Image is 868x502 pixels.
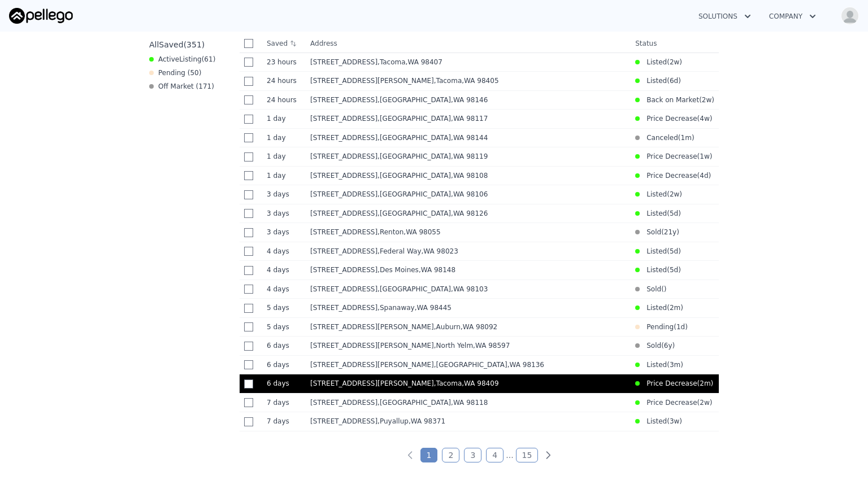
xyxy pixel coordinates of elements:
[267,76,301,85] time: 2025-09-01 20:45
[149,39,205,50] div: All ( 351 )
[451,399,488,407] span: , WA 98118
[702,95,711,104] time: 2025-08-23 00:07
[640,247,670,256] span: Listed (
[267,95,301,104] time: 2025-09-01 20:26
[700,379,710,388] time: 2025-07-12 18:38
[692,133,695,142] span: )
[306,34,631,53] th: Address
[711,95,714,104] span: )
[403,228,440,236] span: , WA 98055
[640,58,670,67] span: Listed (
[451,152,488,160] span: , WA 98119
[310,96,377,104] span: [STREET_ADDRESS]
[678,265,681,274] span: )
[451,190,488,198] span: , WA 98106
[442,448,459,462] a: Page 2
[179,55,202,63] span: Listing
[377,228,445,236] span: , Renton
[310,58,377,66] span: [STREET_ADDRESS]
[506,451,513,460] a: Jump forward
[640,322,676,331] span: Pending (
[267,303,301,312] time: 2025-08-28 17:32
[422,247,458,255] span: , WA 98023
[473,342,510,350] span: , WA 98597
[159,40,183,49] span: Saved
[310,134,377,142] span: [STREET_ADDRESS]
[640,190,670,199] span: Listed (
[377,209,492,217] span: , [GEOGRAPHIC_DATA]
[377,304,456,312] span: , Spanaway
[310,285,377,293] span: [STREET_ADDRESS]
[640,133,680,142] span: Canceled (
[451,96,488,104] span: , WA 98146
[760,6,825,27] button: Company
[685,322,688,331] span: )
[377,417,450,425] span: , Puyallup
[542,449,554,461] a: Next page
[377,96,492,104] span: , [GEOGRAPHIC_DATA]
[9,8,73,24] img: Pellego
[679,58,682,67] span: )
[451,134,488,142] span: , WA 98144
[700,171,708,180] time: 2025-08-29 14:22
[462,379,498,387] span: , WA 98409
[640,228,664,237] span: Sold (
[310,190,377,198] span: [STREET_ADDRESS]
[678,247,681,256] span: )
[486,448,504,462] a: Page 4
[464,448,481,462] a: Page 3
[711,379,714,388] span: )
[377,134,492,142] span: , [GEOGRAPHIC_DATA]
[681,133,692,142] time: 2025-07-31 18:03
[670,303,680,312] time: 2025-07-11 19:42
[267,114,301,123] time: 2025-09-01 20:10
[149,68,201,77] div: Pending ( 50 )
[267,285,301,294] time: 2025-08-29 22:36
[462,77,498,85] span: , WA 98405
[377,190,492,198] span: , [GEOGRAPHIC_DATA]
[310,152,377,160] span: [STREET_ADDRESS]
[640,209,670,218] span: Listed (
[267,228,301,237] time: 2025-08-30 19:27
[310,417,377,425] span: [STREET_ADDRESS]
[664,341,672,350] time: 2020-02-07 00:00
[310,228,377,236] span: [STREET_ADDRESS]
[409,417,445,425] span: , WA 98371
[310,247,377,255] span: [STREET_ADDRESS]
[670,247,678,256] time: 2025-08-29 00:00
[640,76,670,85] span: Listed (
[640,265,670,274] span: Listed (
[377,172,492,180] span: , [GEOGRAPHIC_DATA]
[451,209,488,217] span: , WA 98126
[640,379,700,388] span: Price Decrease (
[670,76,678,85] time: 2025-08-27 18:56
[664,285,667,294] span: )
[451,172,488,180] span: , WA 98108
[267,417,301,426] time: 2025-08-27 04:47
[267,171,301,180] time: 2025-09-01 19:06
[267,152,301,161] time: 2025-09-01 19:41
[267,265,301,274] time: 2025-08-30 00:18
[680,360,683,369] span: )
[267,341,301,350] time: 2025-08-28 06:16
[516,448,539,462] a: Page 15
[434,342,515,350] span: , North Yelm
[709,171,711,180] span: )
[710,114,713,123] span: )
[640,360,670,369] span: Listed (
[267,379,301,388] time: 2025-08-27 19:50
[267,247,301,256] time: 2025-08-30 00:22
[670,209,678,218] time: 2025-08-28 23:33
[461,323,497,331] span: , WA 98092
[267,360,301,369] time: 2025-08-27 20:52
[700,398,709,407] time: 2025-08-21 17:49
[670,265,678,274] time: 2025-08-29 00:00
[406,58,442,66] span: , WA 98407
[640,95,702,104] span: Back on Market (
[710,398,713,407] span: )
[267,398,301,407] time: 2025-08-27 04:59
[267,58,301,67] time: 2025-09-01 21:05
[310,304,377,312] span: [STREET_ADDRESS]
[434,77,504,85] span: , Tacoma
[676,228,679,237] span: )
